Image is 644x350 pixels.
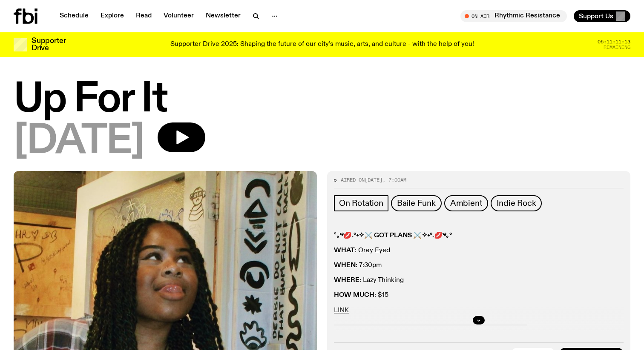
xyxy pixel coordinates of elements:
h1: Up For It [14,81,630,119]
span: [DATE] [365,176,382,183]
button: On AirRhythmic Resistance [460,10,567,22]
h3: Supporter Drive [32,37,66,52]
strong: WHAT [334,247,355,254]
p: : 7:30pm [334,262,624,270]
strong: HOW [334,292,351,299]
strong: WHEN [334,262,356,269]
a: Volunteer [158,10,199,22]
span: , 7:00am [382,176,406,183]
span: Aired on [341,176,365,183]
a: Indie Rock [491,195,542,211]
a: Read [131,10,157,22]
span: Baile Funk [397,199,436,208]
span: Support Us [579,12,613,20]
p: Supporter Drive 2025: Shaping the future of our city’s music, arts, and culture - with the help o... [170,41,474,48]
span: 05:11:11:13 [598,40,630,44]
p: : Orey Eyed [334,247,624,255]
a: Schedule [55,10,94,22]
p: ° [334,232,624,240]
span: [DATE] [14,122,144,161]
span: Ambient [450,199,483,208]
span: On Rotation [339,199,383,208]
strong: ｡༄💋.°˖✧⚔ GOT PLANS ⚔✧˖°.💋༄｡° [336,232,452,239]
span: Indie Rock [497,199,536,208]
a: Newsletter [201,10,246,22]
p: : Lazy Thinking [334,276,624,285]
strong: MUCH [353,292,374,299]
strong: WHERE [334,277,359,284]
a: On Rotation [334,195,388,211]
a: Ambient [444,195,489,211]
a: Explore [95,10,129,22]
button: Support Us [574,10,630,22]
span: Remaining [604,45,630,50]
p: : $15 [334,291,624,299]
a: Baile Funk [391,195,442,211]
